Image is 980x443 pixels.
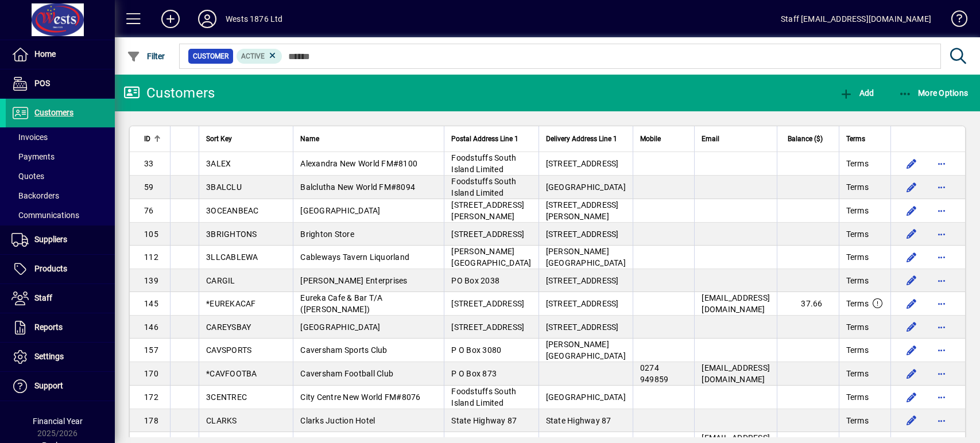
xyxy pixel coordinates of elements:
span: Caversham Sports Club [300,345,387,355]
button: Edit [902,341,921,359]
span: 3ALEX [206,159,231,168]
span: [PERSON_NAME][GEOGRAPHIC_DATA] [451,247,531,267]
button: Edit [902,364,921,383]
button: Filter [124,46,168,67]
span: [PERSON_NAME][GEOGRAPHIC_DATA] [546,247,626,267]
span: [STREET_ADDRESS][PERSON_NAME] [451,200,524,221]
a: Invoices [6,127,115,147]
span: [STREET_ADDRESS] [451,322,524,332]
span: Backorders [11,191,59,200]
span: 0274 949859 [640,363,669,384]
span: 170 [144,369,158,378]
span: [STREET_ADDRESS] [546,159,619,168]
span: 112 [144,252,158,262]
span: Settings [34,352,64,361]
button: More options [932,364,951,383]
span: 139 [144,276,158,285]
span: State Highway 87 [546,416,611,425]
div: Name [300,133,437,145]
span: CAREYSBAY [206,322,251,332]
span: Foodstuffs South Island Limited [451,153,516,174]
span: 76 [144,206,154,215]
span: Terms [846,158,869,169]
span: [STREET_ADDRESS] [546,299,619,308]
button: More Options [896,83,971,103]
span: ID [144,133,150,145]
span: 172 [144,393,158,402]
span: Filter [127,52,165,61]
span: 3BRIGHTONS [206,230,257,239]
a: Communications [6,205,115,225]
button: Edit [902,411,921,430]
span: Communications [11,211,79,220]
td: 37.66 [777,292,839,316]
button: Edit [902,388,921,406]
span: Payments [11,152,55,161]
a: Knowledge Base [943,2,966,40]
span: More Options [898,88,969,98]
div: Customers [123,84,215,102]
button: Add [836,83,877,103]
span: [STREET_ADDRESS] [546,230,619,239]
span: Sort Key [206,133,232,145]
button: Edit [902,294,921,313]
button: More options [932,154,951,173]
span: Terms [846,298,869,309]
span: Balance ($) [788,133,823,145]
span: Cableways Tavern Liquorland [300,252,409,262]
span: CAVSPORTS [206,345,251,355]
a: Support [6,372,115,401]
div: Mobile [640,133,688,145]
button: More options [932,271,951,290]
button: More options [932,225,951,243]
span: 157 [144,345,158,355]
span: 178 [144,416,158,425]
button: More options [932,201,951,220]
span: CLARKS [206,416,237,425]
button: More options [932,178,951,196]
span: Brighton Store [300,230,354,239]
span: State Highway 87 [451,416,517,425]
span: PO Box 2038 [451,276,499,285]
span: Invoices [11,133,48,142]
span: [EMAIL_ADDRESS][DOMAIN_NAME] [702,293,770,314]
span: Terms [846,391,869,403]
span: Home [34,49,56,59]
span: Quotes [11,172,44,181]
span: CARGIL [206,276,235,285]
span: *EUREKACAF [206,299,256,308]
span: 59 [144,182,154,192]
span: Postal Address Line 1 [451,133,518,145]
span: *CAVFOOTBA [206,369,257,378]
span: Add [839,88,874,98]
button: Profile [189,9,226,29]
span: [STREET_ADDRESS] [546,322,619,332]
a: Reports [6,313,115,342]
span: Support [34,381,63,390]
span: Customer [193,50,228,62]
span: 146 [144,322,158,332]
div: Balance ($) [784,133,833,145]
a: Products [6,255,115,283]
span: [GEOGRAPHIC_DATA] [546,393,626,402]
span: 3BALCLU [206,182,242,192]
span: Terms [846,251,869,263]
span: Customers [34,108,73,117]
span: 3CENTREC [206,393,247,402]
button: Edit [902,178,921,196]
a: Home [6,40,115,69]
span: Caversham Football Club [300,369,393,378]
span: [PERSON_NAME][GEOGRAPHIC_DATA] [546,340,626,360]
mat-chip: Activation Status: Active [237,49,282,64]
button: Edit [902,318,921,336]
span: 3LLCABLEWA [206,252,258,262]
span: 145 [144,299,158,308]
a: Backorders [6,186,115,205]
button: Edit [902,248,921,266]
button: More options [932,294,951,313]
div: Wests 1876 Ltd [226,10,282,28]
div: Staff [EMAIL_ADDRESS][DOMAIN_NAME] [781,10,931,28]
span: [EMAIL_ADDRESS][DOMAIN_NAME] [702,363,770,384]
span: Balclutha New World FM#8094 [300,182,415,192]
span: Terms [846,368,869,379]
